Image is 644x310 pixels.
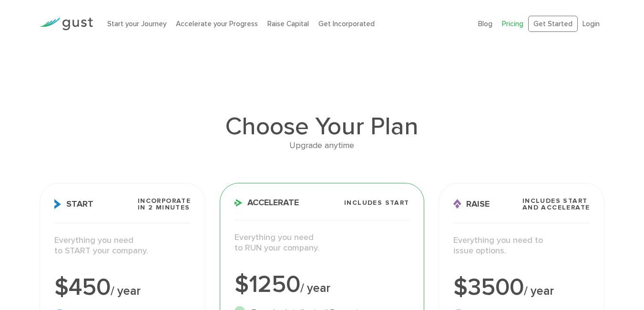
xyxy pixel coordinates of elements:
[300,281,330,295] span: / year
[111,284,141,298] span: / year
[453,235,590,257] p: Everything you need to issue options.
[176,20,258,28] a: Accelerate your Progress
[453,199,490,209] span: Raise
[453,276,590,300] div: $3500
[502,20,523,28] a: Pricing
[235,199,243,207] img: Accelerate Icon
[54,199,93,209] span: Start
[54,199,61,209] img: Start Icon X2
[318,20,375,28] a: Get Incorporated
[54,235,191,257] p: Everything you need to START your company.
[453,199,461,209] img: Raise Icon
[40,139,605,153] div: Upgrade anytime
[235,273,409,297] div: $1250
[583,20,600,28] a: Login
[235,232,409,254] p: Everything you need to RUN your company.
[40,18,93,30] img: Gust Logo
[478,20,492,28] a: Blog
[267,20,309,28] a: Raise Capital
[528,16,578,32] a: Get Started
[344,200,409,206] span: Includes START
[40,114,605,139] h1: Choose Your Plan
[107,20,166,28] a: Start your Journey
[522,198,590,211] span: Includes START and ACCELERATE
[524,284,554,298] span: / year
[54,276,191,300] div: $450
[138,198,191,211] span: Incorporate in 2 Minutes
[235,199,299,207] span: Accelerate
